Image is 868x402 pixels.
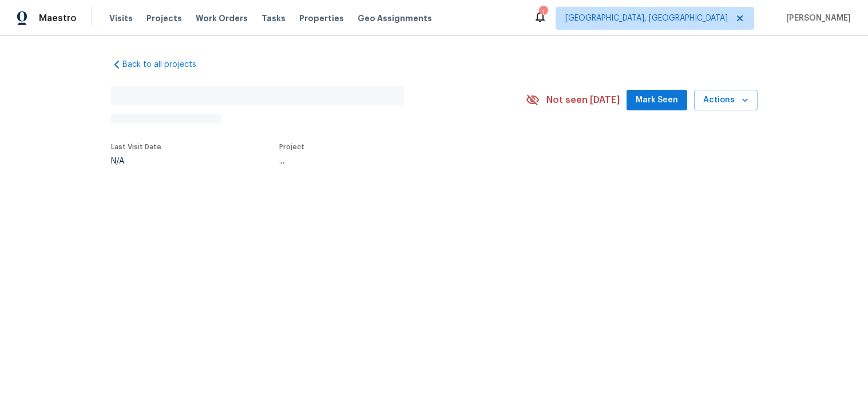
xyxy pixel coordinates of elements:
[279,144,304,150] span: Project
[546,94,620,106] span: Not seen [DATE]
[299,13,344,24] span: Properties
[782,13,851,24] span: [PERSON_NAME]
[109,13,133,24] span: Visits
[636,93,678,108] span: Mark Seen
[146,13,182,24] span: Projects
[358,13,432,24] span: Geo Assignments
[627,90,687,111] button: Mark Seen
[565,13,728,24] span: [GEOGRAPHIC_DATA], [GEOGRAPHIC_DATA]
[694,90,758,111] button: Actions
[39,13,77,24] span: Maestro
[196,13,248,24] span: Work Orders
[539,7,547,18] div: 1
[111,157,161,165] div: N/A
[111,144,161,150] span: Last Visit Date
[261,14,286,22] span: Tasks
[279,157,499,165] div: ...
[703,93,748,108] span: Actions
[111,59,221,70] a: Back to all projects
